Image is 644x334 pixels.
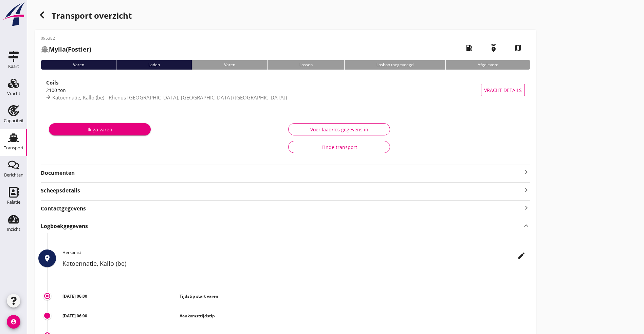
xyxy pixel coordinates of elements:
[509,38,528,57] i: map
[7,315,20,329] i: account_circle
[7,200,20,204] div: Relatie
[7,227,20,231] div: Inzicht
[52,94,287,101] span: Katoennatie, Kallo (be) - Rhenus [GEOGRAPHIC_DATA], [GEOGRAPHIC_DATA] ([GEOGRAPHIC_DATA])
[49,123,151,135] button: Ik ga varen
[460,38,479,57] i: local_gas_station
[41,222,88,230] strong: Logboekgegevens
[4,118,24,123] div: Capaciteit
[116,60,192,70] div: Laden
[522,203,530,212] i: keyboard_arrow_right
[41,205,86,212] strong: Contactgegevens
[35,8,536,24] div: Transport overzicht
[41,60,116,70] div: Varen
[49,45,66,53] strong: Mylla
[7,91,20,96] div: Vracht
[8,64,19,69] div: Kaart
[481,84,525,96] button: Vracht details
[294,126,384,133] div: Voer laad/los gegevens in
[54,126,145,133] div: Ik ga varen
[41,187,80,194] strong: Scheepsdetails
[1,2,26,27] img: logo-small.a267ee39.svg
[192,60,267,70] div: Varen
[344,60,445,70] div: Losbon toegevoegd
[288,123,390,135] button: Voer laad/los gegevens in
[62,259,530,268] h2: Katoennatie, Kallo (be)
[41,75,530,105] a: Coils2100 tonKatoennatie, Kallo (be) - Rhenus [GEOGRAPHIC_DATA], [GEOGRAPHIC_DATA] ([GEOGRAPHIC_D...
[522,185,530,194] i: keyboard_arrow_right
[288,141,390,153] button: Einde transport
[46,87,481,94] div: 2100 ton
[44,293,50,299] i: trip_origin
[46,79,58,86] strong: Coils
[294,144,384,151] div: Einde transport
[4,173,23,177] div: Berichten
[484,87,522,94] span: Vracht details
[445,60,530,70] div: Afgeleverd
[43,254,51,262] i: place
[41,35,91,41] p: 095382
[180,293,218,299] strong: Tijdstip start varen
[4,146,24,150] div: Transport
[517,252,526,260] i: edit
[41,45,91,54] h2: (Fostier)
[484,38,503,57] i: emergency_share
[267,60,345,70] div: Lossen
[62,313,87,319] strong: [DATE] 06:00
[522,221,530,230] i: keyboard_arrow_up
[522,168,530,176] i: keyboard_arrow_right
[180,313,215,319] strong: Aankomsttijdstip
[62,249,81,255] span: Herkomst
[62,293,87,299] strong: [DATE] 06:00
[41,169,522,177] strong: Documenten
